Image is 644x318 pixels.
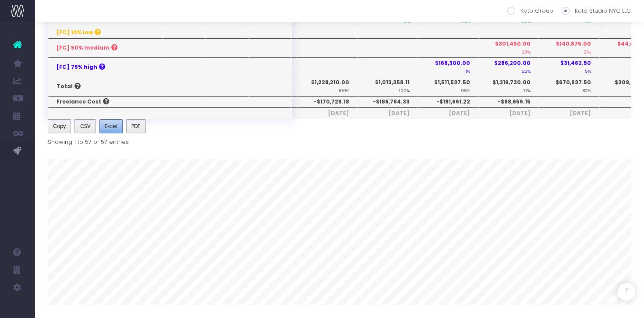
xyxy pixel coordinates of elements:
span: [DATE] [305,109,349,117]
small: 100% [339,86,349,93]
div: Showing 1 to 57 of 57 entries [48,135,129,146]
small: 22% [522,67,531,74]
button: Copy [48,119,71,133]
span: Excel [105,122,117,130]
small: 100% [399,86,410,93]
small: 21% [584,48,591,55]
th: -$170,729.18 [297,96,357,107]
th: -$186,764.33 [357,96,418,107]
span: [DATE] [426,109,470,117]
th: $168,300.00 [418,57,478,77]
th: [FC] 10% low [48,27,163,38]
th: $1,319,730.00 [478,77,539,96]
span: [DATE] [366,109,410,117]
th: $1,013,358.11 [357,77,418,96]
th: [FC] 50% medium [48,38,163,57]
span: [DATE] [487,109,531,117]
small: 11% [464,67,470,74]
small: 77% [523,86,531,93]
th: -$88,656.15 [478,96,539,107]
span: CSV [80,122,91,130]
th: $140,875.00 [539,38,599,57]
small: 23% [522,48,531,55]
small: 82% [582,86,591,93]
th: Total [48,77,163,96]
img: images/default_profile_image.png [11,300,24,314]
th: $1,228,210.00 [297,77,357,96]
span: PDF [131,122,140,130]
th: $670,837.50 [539,77,599,96]
button: Excel [99,119,123,133]
small: 96% [461,86,470,93]
span: [DATE] [547,109,591,117]
th: $31,462.50 [539,57,599,77]
label: Koto Studio NYC LLC [562,7,631,15]
th: $301,450.00 [478,38,539,57]
th: -$191,661.22 [418,96,478,107]
small: 5% [585,67,591,74]
th: Freelance Cost [48,96,163,107]
th: [FC] 75% high [48,57,163,77]
button: PDF [126,119,146,133]
button: CSV [74,119,96,133]
span: Copy [53,122,66,130]
th: $286,200.00 [478,57,539,77]
th: $1,511,537.50 [418,77,478,96]
label: Koto Group [507,7,553,15]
